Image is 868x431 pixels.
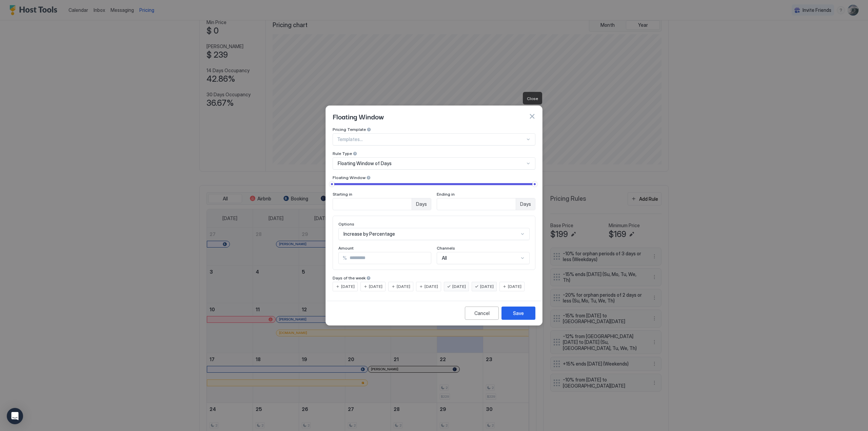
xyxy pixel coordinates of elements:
[333,111,384,121] span: Floating Window
[338,160,392,166] span: Floating Window of Days
[501,307,535,320] button: Save
[442,255,447,261] span: All
[474,310,490,317] div: Cancel
[333,175,366,180] span: Floating Window
[513,310,524,317] div: Save
[452,283,466,290] span: [DATE]
[338,221,354,227] span: Options
[333,127,366,132] span: Pricing Template
[397,283,410,290] span: [DATE]
[333,151,352,156] span: Rule Type
[341,283,355,290] span: [DATE]
[437,198,516,210] input: Input Field
[333,198,412,210] input: Input Field
[333,275,366,280] span: Days of the week
[369,283,382,290] span: [DATE]
[508,283,521,290] span: [DATE]
[465,307,499,320] button: Cancel
[520,201,531,207] span: Days
[7,408,23,424] div: Open Intercom Messenger
[527,96,538,101] span: Close
[347,252,431,264] input: Input Field
[343,255,347,261] span: %
[416,201,427,207] span: Days
[333,192,352,197] span: Starting in
[437,192,455,197] span: Ending in
[343,231,395,237] span: Increase by Percentage
[338,246,354,251] span: Amount
[437,246,455,251] span: Channels
[425,283,438,290] span: [DATE]
[480,283,494,290] span: [DATE]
